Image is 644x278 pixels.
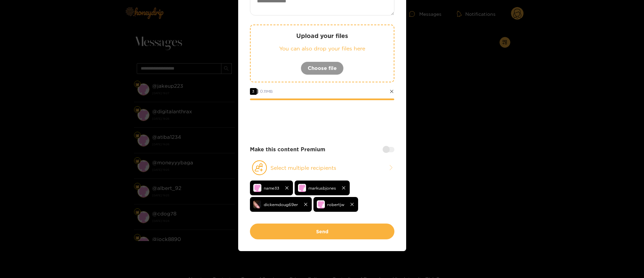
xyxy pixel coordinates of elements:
span: name33 [264,184,279,192]
p: Upload your files [264,32,380,40]
p: You can also drop your files here [264,45,380,52]
span: dickemdoug69er [264,201,298,208]
button: Choose file [301,62,344,75]
span: 3 [250,88,257,95]
img: no-avatar.png [317,200,325,208]
span: robertjw [327,201,344,208]
img: no-avatar.png [253,184,261,192]
button: Select multiple recipients [250,160,394,175]
button: Send [250,224,394,239]
span: markusbjones [308,184,336,192]
span: 0.11 MB [260,89,273,93]
strong: Make this content Premium [250,146,325,153]
img: no-avatar.png [298,184,306,192]
img: h8rst-screenshot_20250801_060830_chrome.jpg [253,200,261,208]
